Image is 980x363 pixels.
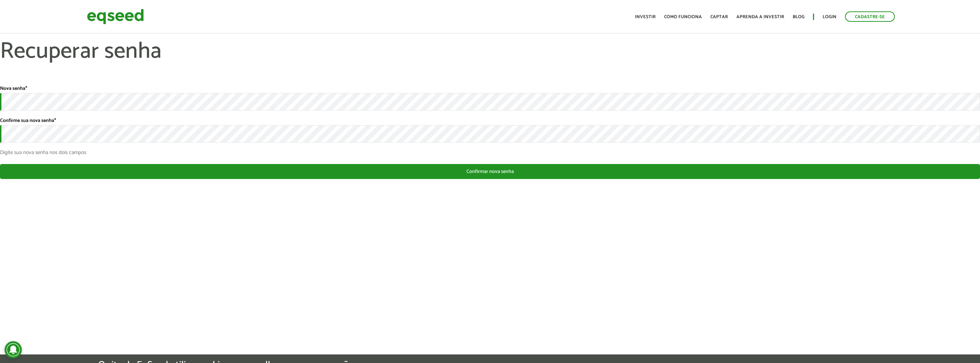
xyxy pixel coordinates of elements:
span: Este campo é obrigatório. [25,85,27,93]
img: EqSeed [87,7,144,26]
a: Login [823,15,836,19]
a: Investir [635,15,656,19]
a: Como funciona [664,15,702,19]
a: Cadastre-se [845,11,895,22]
a: Blog [793,15,804,19]
a: Captar [710,15,728,19]
span: Este campo é obrigatório. [54,117,56,125]
a: Aprenda a investir [736,15,784,19]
